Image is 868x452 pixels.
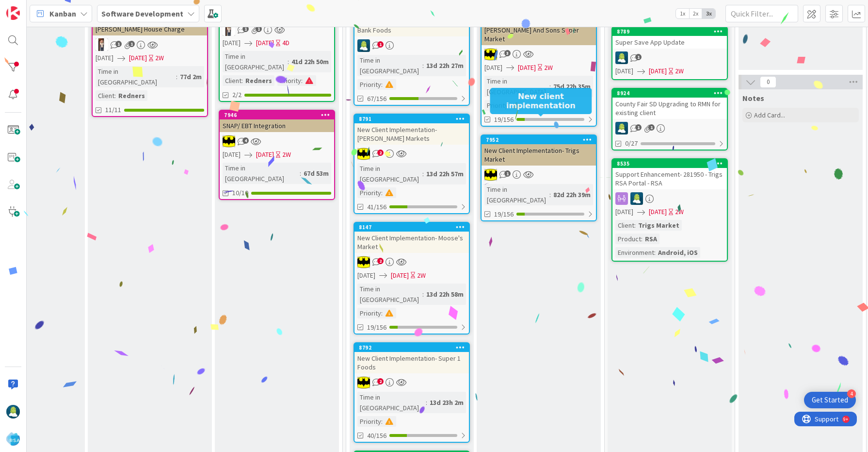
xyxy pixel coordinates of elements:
div: 2W [282,150,291,160]
span: 41/156 [367,202,386,212]
div: Redners [116,90,147,101]
div: AC [482,168,596,181]
input: Quick Filter... [725,5,798,22]
div: 8789Super Save App Update [612,27,727,49]
span: 19/156 [367,322,386,333]
span: Support [20,1,44,13]
span: 19/156 [494,115,514,125]
span: : [422,60,424,71]
span: : [288,56,289,67]
div: 7946 [220,111,334,119]
div: 8791New Client Implementation- [PERSON_NAME] Markets [354,115,469,145]
div: 2W [544,63,553,73]
span: 3x [702,9,715,18]
div: 4 [847,389,856,398]
div: 41d 22h 50m [289,56,331,67]
div: Environment [615,247,654,258]
span: 1 [504,170,511,177]
div: Time in [GEOGRAPHIC_DATA] [357,163,422,184]
div: 2W [675,66,684,76]
span: Notes [742,93,764,103]
div: 2W [417,270,426,281]
div: 67d 53m [301,168,331,179]
span: 1 [635,54,642,60]
img: RD [6,405,20,419]
span: : [300,168,301,179]
span: 2 [377,378,384,385]
div: 8789 [612,27,727,36]
div: 8147New Client Implementation- Moose's Market [354,223,469,253]
div: Product [615,234,641,244]
div: AC [220,135,334,148]
div: AC [482,48,596,61]
div: SK [220,23,334,36]
img: AC [357,256,370,268]
div: [PERSON_NAME] House Charge [93,23,207,35]
span: : [301,75,303,86]
img: RD [357,39,370,52]
span: 2 [377,258,384,264]
span: 1 [129,41,135,47]
div: Client [615,220,634,231]
div: Priority [357,308,381,318]
div: 7946SNAP/ EBT Integration [220,111,334,132]
div: 7946 [224,112,334,118]
span: : [422,168,424,179]
span: : [654,247,656,258]
div: New Client Implementation- Trigs Market [482,144,596,166]
div: 8535Support Enhancement- 281950 - Trigs RSA Portal - RSA [612,159,727,189]
span: [DATE] [391,270,409,281]
div: 8147 [359,224,469,231]
div: 8791 [359,116,469,122]
span: Kanban [49,8,76,19]
div: 9+ [49,4,54,12]
span: : [381,187,383,198]
img: RD [615,51,628,64]
div: 77d 2m [177,71,204,82]
span: Add Card... [754,111,785,119]
span: [DATE] [256,150,274,160]
span: [DATE] [649,207,667,217]
span: 1 [242,26,249,32]
div: 7952 [482,135,596,144]
span: : [641,234,643,244]
span: 3 [504,50,511,56]
img: RD [630,192,643,205]
div: Trigs Market [636,220,682,231]
span: 0/27 [625,138,638,149]
span: [DATE] [223,38,241,48]
img: RD [615,122,628,134]
span: 4 [242,137,249,144]
div: Time in [GEOGRAPHIC_DATA] [484,76,549,97]
span: 40/156 [367,431,386,441]
span: [DATE] [256,38,274,48]
div: 13d 22h 57m [424,168,466,179]
div: 13d 22h 27m [424,60,466,71]
div: 8792 [359,344,469,351]
div: RD [354,39,469,52]
div: AC [354,148,469,160]
div: New Client Implementation- Moose's Market [354,232,469,253]
span: [DATE] [649,66,667,76]
div: Priority [277,75,301,86]
span: : [381,416,383,427]
span: 10/10 [232,188,248,198]
div: 8535 [617,160,727,167]
div: Support Enhancement- 281950 - Trigs RSA Portal - RSA [612,168,727,189]
div: Open Get Started checklist, remaining modules: 4 [804,392,856,408]
div: 2W [675,207,684,217]
span: [DATE] [615,207,633,217]
div: SK [93,38,207,51]
div: Get Started [812,395,848,405]
div: RD [612,122,727,134]
div: Priority [484,100,508,111]
div: Time in [GEOGRAPHIC_DATA] [357,392,426,413]
span: [DATE] [615,66,633,76]
div: 8792New Client Implementation- Super 1 Foods [354,343,469,373]
div: Super Save App Update [612,36,727,49]
div: AC [354,376,469,389]
div: Time in [GEOGRAPHIC_DATA] [223,51,288,72]
img: SK [96,38,108,51]
div: RD [612,51,727,64]
span: [DATE] [223,150,241,160]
